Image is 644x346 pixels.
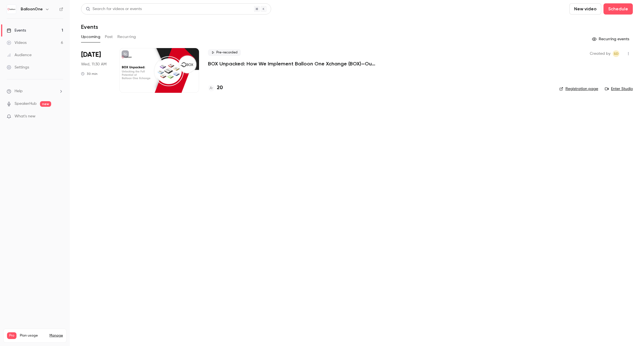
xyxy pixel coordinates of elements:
a: Enter Studio [605,86,633,92]
span: Pre-recorded [208,49,241,56]
a: SpeakerHub [15,101,37,107]
span: Wed, 11:30 AM [81,61,106,67]
span: Pro [7,332,16,339]
img: BalloonOne [7,5,16,14]
span: Plan usage [20,333,46,338]
a: 20 [208,84,223,92]
li: help-dropdown-opener [7,88,63,94]
iframe: Noticeable Trigger [56,114,63,119]
div: Settings [7,65,29,70]
a: Registration page [559,86,598,92]
h1: Events [81,23,98,30]
button: Recurring events [589,35,633,44]
span: Sitara Duggal [613,50,619,57]
span: What's new [15,113,35,119]
h4: 20 [217,84,223,92]
button: Recurring [117,32,136,41]
span: new [40,101,51,107]
button: Past [105,32,113,41]
div: 30 min [81,72,98,76]
div: Audience [7,52,32,58]
button: New video [569,3,601,15]
button: Upcoming [81,32,100,41]
div: Videos [7,40,27,46]
a: Manage [49,333,63,338]
span: [DATE] [81,50,101,59]
a: BOX Unpacked: How We Implement Balloon One Xchange (BOX)—Our Proven Project Methodology [208,60,376,67]
span: Created by [590,50,610,57]
div: Sep 10 Wed, 11:30 AM (Europe/London) [81,48,110,93]
span: SD [614,50,619,57]
h6: BalloonOne [21,6,43,12]
span: Help [15,88,23,94]
div: Search for videos or events [86,6,142,12]
div: Events [7,28,26,33]
button: Schedule [603,3,633,15]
